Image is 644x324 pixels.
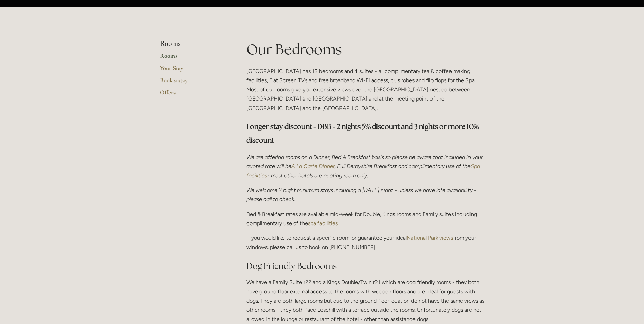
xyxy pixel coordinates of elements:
em: We welcome 2 night minimum stays including a [DATE] night - unless we have late availability - pl... [246,187,478,202]
h2: Dog Friendly Bedrooms [246,260,484,272]
a: Rooms [160,52,225,64]
em: - most other hotels are quoting room only! [267,172,369,179]
a: National Park views [407,235,453,241]
p: We have a Family Suite r22 and a Kings Double/Twin r21 which are dog friendly rooms - they both h... [246,277,484,324]
a: Offers [160,89,225,101]
a: Book a stay [160,76,225,89]
p: Bed & Breakfast rates are available mid-week for Double, Kings rooms and Family suites including ... [246,210,484,228]
em: We are offering rooms on a Dinner, Bed & Breakfast basis so please be aware that included in your... [246,154,484,169]
a: A La Carte Dinner [291,163,335,169]
a: Your Stay [160,64,225,76]
li: Rooms [160,39,225,48]
a: spa facilities [308,220,338,227]
strong: Longer stay discount - DBB - 2 nights 5% discount and 3 nights or more 10% discount [246,122,480,145]
h1: Our Bedrooms [246,39,484,59]
em: , Full Derbyshire Breakfast and complimentary use of the [335,163,471,169]
p: [GEOGRAPHIC_DATA] has 18 bedrooms and 4 suites - all complimentary tea & coffee making facilities... [246,67,484,113]
p: If you would like to request a specific room, or guarantee your ideal from your windows, please c... [246,233,484,252]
